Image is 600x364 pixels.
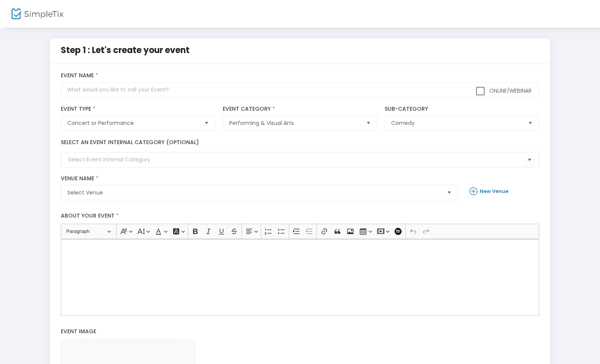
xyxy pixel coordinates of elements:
[57,208,543,224] label: About your event
[61,82,539,98] input: What would you like to call your Event?
[61,327,96,335] span: Event Image
[525,116,536,130] button: Select
[363,116,374,130] button: Select
[480,188,508,195] b: New Venue
[229,119,360,127] span: Performing & Visual Arts
[67,119,198,127] span: Concert or Performance
[61,224,539,239] div: Editor toolbar
[68,156,524,164] input: Select Event Internal Category
[201,116,212,130] button: Select
[391,119,522,127] span: Comedy
[67,189,441,196] span: Select Venue
[63,226,115,238] button: Paragraph
[385,106,539,113] label: Sub-Category
[61,175,458,182] label: Venue Name
[61,138,199,146] label: Select an event internal category (optional)
[61,106,215,113] label: Event Type
[488,87,532,95] span: Online/Webinar
[444,185,455,200] button: Select
[61,44,190,56] span: Step 1 : Let's create your event
[61,239,539,316] div: Rich Text Editor, main
[61,72,539,79] label: Event Name
[524,152,535,168] button: Select
[223,106,377,113] label: Event Category
[66,227,106,236] span: Paragraph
